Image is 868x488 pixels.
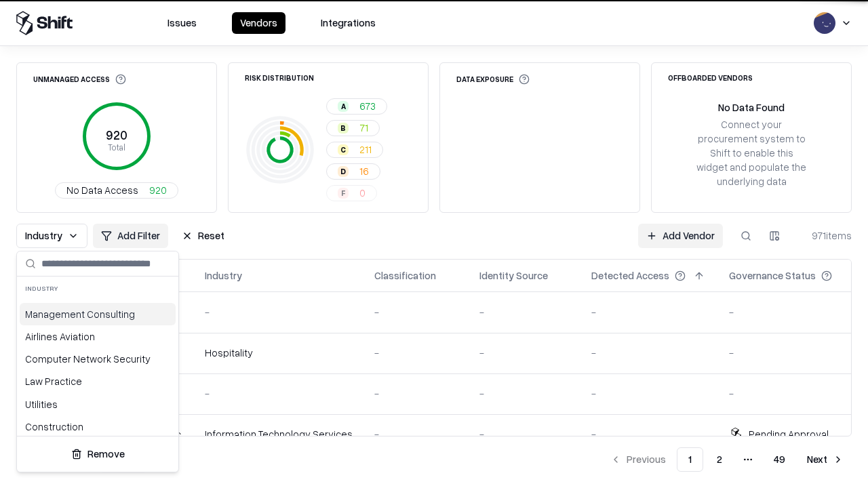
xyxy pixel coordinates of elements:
[20,303,176,325] div: Management Consulting
[22,442,173,466] button: Remove
[20,415,176,438] div: Construction
[20,393,176,415] div: Utilities
[20,348,176,370] div: Computer Network Security
[20,370,176,392] div: Law Practice
[17,277,178,300] div: Industry
[17,300,178,436] div: Suggestions
[20,325,176,348] div: Airlines Aviation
